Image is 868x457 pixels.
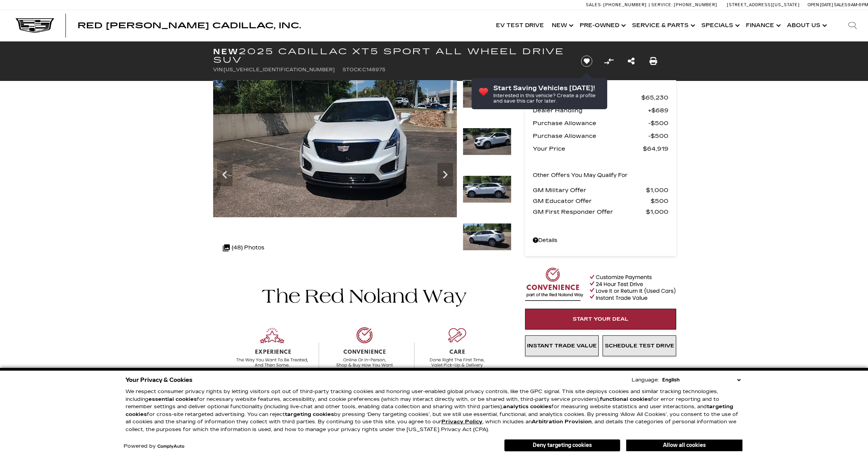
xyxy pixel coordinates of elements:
strong: analytics cookies [503,404,551,410]
span: [US_VEHICLE_IDENTIFICATION_NUMBER] [224,67,335,72]
button: Compare vehicle [603,55,615,67]
strong: New [213,47,239,56]
a: GM Military Offer $1,000 [533,185,668,196]
span: [PHONE_NUMBER] [674,2,717,7]
span: Purchase Allowance [533,118,648,129]
a: EV Test Drive [492,10,548,41]
strong: essential cookies [148,396,197,402]
span: Instant Trade Value [527,343,597,349]
span: Schedule Test Drive [605,343,674,349]
a: Service: [PHONE_NUMBER] [649,3,719,7]
div: (48) Photos [219,239,268,257]
span: $500 [651,196,668,206]
span: GM Military Offer [533,185,646,196]
span: Purchase Allowance [533,131,648,141]
span: GM First Responder Offer [533,206,646,217]
a: ComplyAuto [157,444,184,449]
img: New 2025 Crystal White Tricoat Cadillac Sport image 3 [463,80,511,108]
img: New 2025 Crystal White Tricoat Cadillac Sport image 6 [463,223,511,251]
span: Dealer Handling [533,105,648,116]
a: Share this New 2025 Cadillac XT5 Sport All Wheel Drive SUV [628,56,635,67]
span: Stock: [343,67,362,72]
a: Your Price $64,919 [533,143,668,154]
strong: targeting cookies [285,411,334,417]
span: Open [DATE] [808,2,833,7]
span: Start Your Deal [573,316,629,322]
a: Instant Trade Value [525,335,599,356]
div: Powered by [124,444,184,449]
strong: targeting cookies [126,404,733,417]
span: MSRP [533,92,641,103]
img: New 2025 Crystal White Tricoat Cadillac Sport image 4 [463,128,511,156]
span: Sales: [834,2,848,7]
span: [PHONE_NUMBER] [603,2,647,7]
span: $64,919 [643,143,668,154]
a: GM Educator Offer $500 [533,196,668,206]
a: Start Your Deal [525,309,676,330]
span: VIN: [213,67,224,72]
div: Language: [632,378,659,383]
span: $500 [648,118,668,129]
a: Service & Parts [628,10,697,41]
div: Next [437,163,453,186]
a: [STREET_ADDRESS][US_STATE] [727,2,800,7]
a: Print this New 2025 Cadillac XT5 Sport All Wheel Drive SUV [649,56,657,67]
a: Specials [697,10,742,41]
a: Schedule Test Drive [603,335,676,356]
span: $689 [648,105,668,116]
a: About Us [783,10,829,41]
span: Sales: [586,2,602,7]
span: Service: [651,2,673,7]
a: Purchase Allowance $500 [533,118,668,129]
select: Language Select [660,376,742,384]
span: $1,000 [646,185,668,196]
div: Previous [217,163,232,186]
a: Privacy Policy [441,419,482,425]
button: Allow all cookies [626,440,742,451]
a: Details [533,235,668,246]
a: New [548,10,576,41]
a: Pre-Owned [576,10,628,41]
img: New 2025 Crystal White Tricoat Cadillac Sport image 3 [213,80,457,217]
h1: 2025 Cadillac XT5 Sport All Wheel Drive SUV [213,47,568,64]
button: Save vehicle [578,55,595,67]
strong: Arbitration Provision [532,419,592,425]
a: Purchase Allowance $500 [533,131,668,141]
img: Cadillac Dark Logo with Cadillac White Text [15,18,54,33]
span: Your Price [533,143,643,154]
a: MSRP $65,230 [533,92,668,103]
span: GM Educator Offer [533,196,651,206]
span: 9 AM-6 PM [848,2,868,7]
p: Other Offers You May Qualify For [533,170,628,181]
button: Deny targeting cookies [504,439,620,452]
img: New 2025 Crystal White Tricoat Cadillac Sport image 5 [463,175,511,203]
a: Red [PERSON_NAME] Cadillac, Inc. [77,22,301,29]
span: $1,000 [646,206,668,217]
p: We respect consumer privacy rights by letting visitors opt out of third-party tracking cookies an... [126,388,742,433]
a: Finance [742,10,783,41]
strong: functional cookies [600,396,651,402]
a: GM First Responder Offer $1,000 [533,206,668,217]
a: Dealer Handling $689 [533,105,668,116]
span: Red [PERSON_NAME] Cadillac, Inc. [77,21,301,30]
span: $500 [648,131,668,141]
span: C146975 [362,67,386,72]
span: $65,230 [641,92,668,103]
span: Your Privacy & Cookies [126,375,193,385]
a: Sales: [PHONE_NUMBER] [586,3,649,7]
